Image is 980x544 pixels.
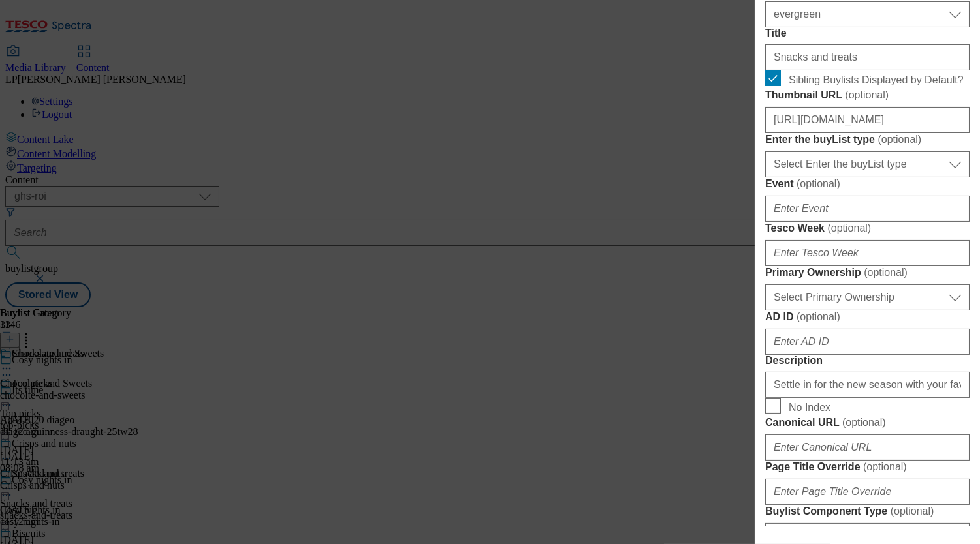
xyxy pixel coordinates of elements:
[765,310,970,324] label: AD ID
[864,267,908,278] span: ( optional )
[765,266,970,279] label: Primary Ownership
[891,506,934,517] span: ( optional )
[797,311,840,322] span: ( optional )
[789,402,830,414] span: No Index
[765,133,970,146] label: Enter the buyList type
[765,434,970,461] input: Enter Canonical URL
[765,329,970,355] input: Enter AD ID
[765,416,970,429] label: Canonical URL
[845,89,889,100] span: ( optional )
[765,44,970,70] input: Enter Title
[765,240,970,266] input: Enter Tesco Week
[765,461,970,474] label: Page Title Override
[827,222,871,234] span: ( optional )
[765,89,970,102] label: Thumbnail URL
[797,178,840,189] span: ( optional )
[765,355,970,367] label: Description
[765,505,970,518] label: Buylist Component Type
[765,479,970,505] input: Enter Page Title Override
[765,372,970,398] input: Enter Description
[765,196,970,222] input: Enter Event
[877,134,921,145] span: ( optional )
[789,74,964,86] span: Sibling Buylists Displayed by Default?
[765,222,970,235] label: Tesco Week
[863,461,907,472] span: ( optional )
[765,177,970,190] label: Event
[765,27,970,39] label: Title
[765,107,970,133] input: Enter Thumbnail URL
[842,417,886,428] span: ( optional )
